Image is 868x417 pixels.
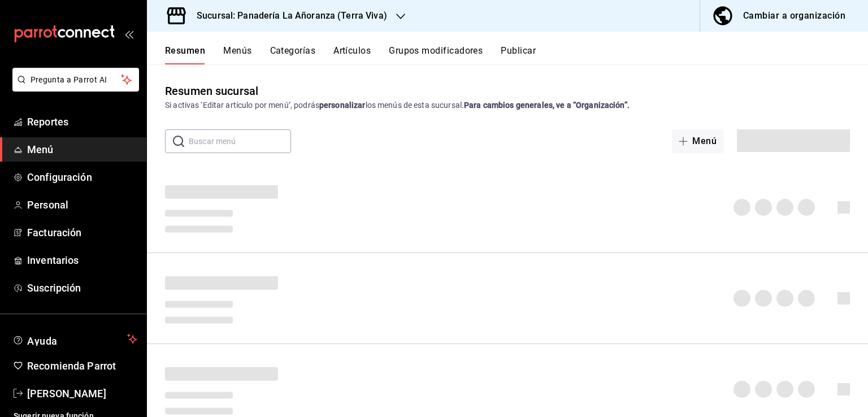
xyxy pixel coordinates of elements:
[27,170,137,185] span: Configuración
[8,82,139,94] a: Pregunta a Parrot AI
[12,68,139,92] button: Pregunta a Parrot AI
[319,101,366,110] strong: personalizar
[165,45,205,64] button: Resumen
[124,29,133,38] button: open_drawer_menu
[27,280,137,296] span: Suscripción
[333,45,371,64] button: Artículos
[743,8,845,24] div: Cambiar a organización
[165,82,258,99] div: Resumen sucursal
[189,130,291,153] input: Buscar menú
[270,45,316,64] button: Categorías
[31,74,121,86] span: Pregunta a Parrot AI
[27,332,123,346] span: Ayuda
[27,253,137,268] span: Inventarios
[27,142,137,157] span: Menú
[464,101,630,110] strong: Para cambios generales, ve a “Organización”.
[165,99,850,111] div: Si activas ‘Editar artículo por menú’, podrás los menús de esta sucursal.
[672,129,723,153] button: Menú
[188,9,387,23] h3: Sucursal: Panadería La Añoranza (Terra Viva)
[27,114,137,129] span: Reportes
[223,45,251,64] button: Menús
[27,358,137,373] span: Recomienda Parrot
[165,45,868,64] div: navigation tabs
[27,197,137,212] span: Personal
[389,45,483,64] button: Grupos modificadores
[27,386,137,401] span: [PERSON_NAME]
[501,45,536,64] button: Publicar
[27,225,137,240] span: Facturación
